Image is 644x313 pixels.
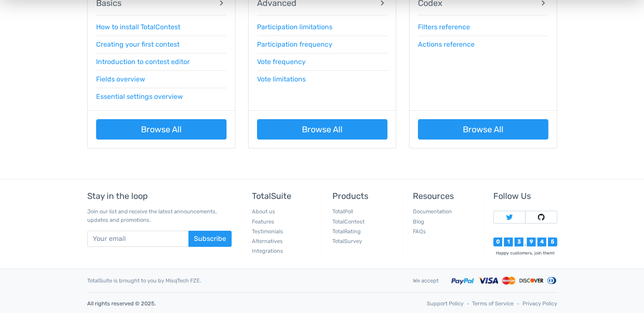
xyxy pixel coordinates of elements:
a: Introduction to contest editor [96,58,190,66]
p: Join our list and receive the latest announcements, updates and promotions. [87,207,232,224]
a: About us [252,208,275,215]
a: Support Policy [427,299,464,307]
div: 0 [493,238,502,246]
div: 5 [548,238,557,246]
a: Privacy Policy [522,299,557,307]
a: Vote frequency [257,58,306,66]
span: ‐ [517,299,519,307]
a: Alternatives [252,238,283,244]
a: Actions reference [418,40,475,48]
a: Terms of Service [472,299,514,307]
a: TotalSurvey [332,238,362,244]
a: Features [252,218,274,225]
a: Participation frequency [257,40,332,48]
div: , [523,241,527,246]
h5: Stay in the loop [87,191,232,201]
div: 1 [504,238,513,246]
a: Participation limitations [257,23,332,31]
a: Testimonials [252,228,283,235]
img: Accepted payment methods [451,276,557,285]
a: Documentation [413,208,452,215]
img: Follow TotalSuite on Github [538,214,544,221]
a: Filters reference [418,23,470,31]
a: TotalPoll [332,208,353,215]
div: 4 [537,238,546,246]
span: ‐ [467,299,469,307]
a: Creating your first contest [96,40,180,48]
a: Vote limitations [257,75,306,83]
div: TotalSuite is brought to you by MisqTech FZE. [81,277,406,285]
a: Fields overview [96,75,145,83]
a: Essential settings overview [96,92,183,101]
a: Browse All [418,119,548,140]
a: TotalContest [332,218,365,225]
a: Blog [413,218,424,225]
a: Browse All [257,119,387,140]
a: Integrations [252,248,283,254]
p: All rights reserved © 2025. [87,299,316,307]
a: TotalRating [332,228,361,235]
a: Browse All [96,119,227,140]
h5: TotalSuite [252,191,315,201]
a: FAQs [413,228,426,235]
div: Happy customers, join them! [493,250,557,256]
div: 3 [514,238,523,246]
img: Follow TotalSuite on Twitter [506,214,513,221]
h5: Products [332,191,396,201]
div: We accept [406,277,445,285]
a: How to install TotalContest [96,23,180,31]
div: 9 [527,238,536,246]
h5: Resources [413,191,476,201]
h5: Follow Us [493,191,557,201]
input: Your email [87,231,189,247]
button: Subscribe [188,231,232,247]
